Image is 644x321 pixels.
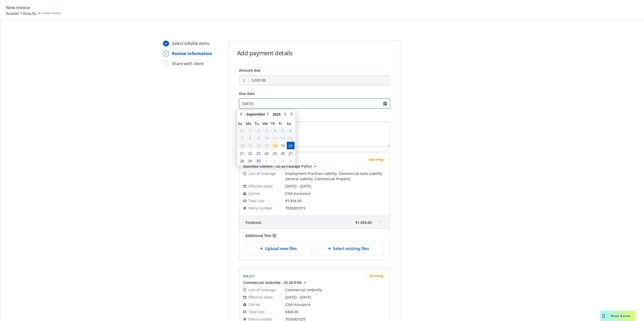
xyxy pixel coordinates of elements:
span: Effective dates [248,295,273,300]
span: Commercial Umbrella - 25-26 $1M [243,280,301,285]
span: Amount due [239,68,260,73]
span: Total cost [248,198,265,203]
span: $1,834.00 [285,198,301,203]
h1: Add payment details [237,49,293,57]
span: 13 [289,135,293,141]
td: 4 [271,127,279,134]
span: Tu [255,121,263,126]
div: Select existing files [314,241,384,256]
td: 3 [279,157,287,165]
div: 2 [163,51,169,57]
td: 25 [271,149,279,157]
span: 8 [249,135,251,141]
td: 13 [287,134,295,142]
span: 10 [265,135,269,141]
span: 17 [265,143,269,148]
span: [DATE] - [DATE] [285,183,386,189]
div: Upcoming [366,156,386,163]
span: 4 [274,128,276,133]
td: 22 [246,149,254,157]
span: 4 [290,158,292,163]
td: 12 [279,134,287,142]
span: 30 [256,158,260,163]
span: 19 [281,143,285,148]
div: Select billable items [172,40,210,46]
td: 16 [255,142,263,149]
button: Nova Assist [601,311,635,321]
td: 3 [263,127,271,134]
td: 21 [238,149,246,157]
a: chevronRight [289,111,295,117]
span: Policy [243,274,254,278]
a: chevronLeft [238,111,244,117]
td: 26 [279,149,287,157]
span: Mo [246,121,254,126]
span: 15 [248,143,252,148]
td: 5 [279,127,287,134]
span: 25 [273,150,277,156]
span: Effective dates [248,183,273,189]
span: 3 [282,158,284,163]
td: 15 [246,142,254,149]
span: CNA Insurance [285,302,386,307]
span: 20 [289,143,293,148]
span: 26 [281,150,285,156]
td: 29 [246,157,254,165]
span: 9 [257,135,259,141]
div: 3 [163,61,169,67]
span: Carrier [248,191,260,196]
span: We [263,121,271,126]
span: Additional files [245,233,271,238]
td: 19 [279,142,287,149]
span: Create Invoice [41,11,61,15]
span: 24 [265,150,269,156]
span: Su [238,121,246,126]
span: 29 [248,158,252,163]
td: 28 [238,157,246,165]
span: Carrier [248,302,260,307]
td: 31 [238,127,246,134]
div: Upcoming [366,273,386,279]
span: 11 [273,135,277,141]
span: Select existing files [333,246,369,252]
a: Accounts [6,11,19,15]
div: Upload new files [245,241,312,256]
span: 2 [274,158,276,163]
span: 31 [240,128,244,133]
span: $400.00 [285,309,298,314]
td: 17 [263,142,271,149]
td: 11 [271,134,279,142]
span: 3 [266,128,268,133]
td: 27 [287,149,295,157]
span: 1 [266,158,268,163]
span: Total cost [248,309,265,314]
input: 0.00 [249,75,390,85]
span: 7 [241,135,243,141]
span: 16 [256,143,260,148]
span: 23 [256,150,260,156]
span: Policy number [248,205,273,211]
td: 30 [255,157,263,165]
td: 8 [246,134,254,142]
span: 5 [282,128,284,133]
div: Drag to move [601,311,607,321]
span: CNA Insurance [285,191,386,196]
input: MM/DD/YYYY [239,98,390,109]
span: New Invoice [6,4,30,11]
td: 7 [238,134,246,142]
span: 18 [273,143,277,148]
span: [DATE] - [DATE] [285,295,386,300]
span: 14 [240,143,244,148]
button: Business Owners - 25-26 Package Policy [243,164,318,169]
span: 22 [248,150,252,156]
span: 6 [290,128,292,133]
span: Sa [287,121,295,126]
td: 14 [238,142,246,149]
a: Astra, Inc. [23,11,37,15]
td: 1 [246,127,254,134]
span: Total cost [245,220,261,225]
span: Business Owners - 25-26 Package Policy [243,164,312,169]
div: Share with client [172,61,204,67]
textarea: Enter invoice description here [239,122,390,147]
span: Line of coverage [248,287,276,292]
